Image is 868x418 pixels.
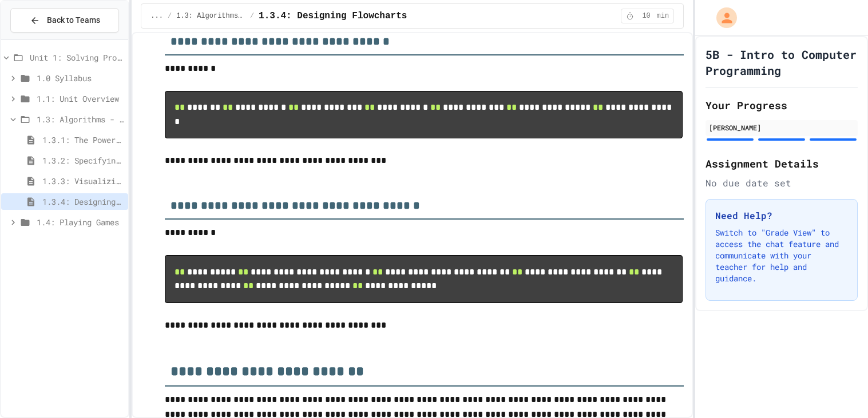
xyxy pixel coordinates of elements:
span: ... [150,11,163,21]
span: 1.3.3: Visualizing Logic with Flowcharts [42,175,124,187]
span: 1.1: Unit Overview [37,93,124,105]
h2: Assignment Details [706,156,858,172]
span: 1.4: Playing Games [37,216,124,228]
span: 1.3.4: Designing Flowcharts [42,196,124,208]
span: 1.3.2: Specifying Ideas with Pseudocode [42,154,124,166]
span: 1.3: Algorithms - from Pseudocode to Flowcharts [37,113,124,125]
span: 1.3.1: The Power of Algorithms [42,134,124,146]
div: No due date set [706,176,858,190]
span: min [657,11,669,21]
h3: Need Help? [715,209,848,222]
p: Switch to "Grade View" to access the chat feature and communicate with your teacher for help and ... [715,227,848,284]
div: [PERSON_NAME] [709,122,854,133]
span: 10 [637,11,656,21]
span: / [168,11,172,21]
span: Unit 1: Solving Problems in Computer Science [30,51,124,63]
button: Back to Teams [10,8,119,33]
span: 1.3: Algorithms - from Pseudocode to Flowcharts [176,11,245,21]
span: 1.0 Syllabus [37,72,124,84]
span: / [250,11,254,21]
span: Back to Teams [47,14,100,26]
h1: 5B - Intro to Computer Programming [706,46,858,78]
span: 1.3.4: Designing Flowcharts [259,9,407,23]
div: My Account [704,5,740,31]
h2: Your Progress [706,97,858,113]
